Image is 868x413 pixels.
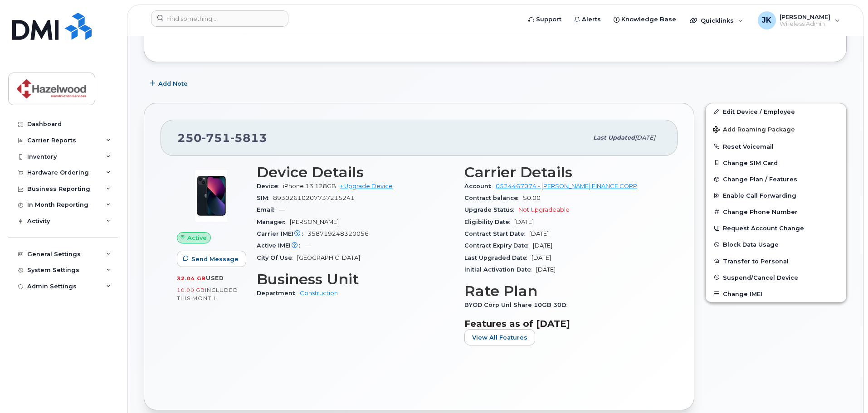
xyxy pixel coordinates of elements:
[706,187,846,204] button: Enable Call Forwarding
[706,204,846,220] button: Change Phone Number
[297,254,360,261] span: [GEOGRAPHIC_DATA]
[177,251,246,267] button: Send Message
[706,103,846,120] a: Edit Device / Employee
[751,11,846,29] div: John Kilsby
[257,164,454,180] h3: Device Details
[305,242,311,249] span: —
[464,266,536,273] span: Initial Activation Date
[257,206,279,213] span: Email
[464,164,661,180] h3: Carrier Details
[621,15,676,24] span: Knowledge Base
[279,206,285,213] span: —
[202,131,230,145] span: 751
[762,15,771,26] span: JK
[464,183,496,189] span: Account
[340,183,393,189] a: + Upgrade Device
[151,10,288,27] input: Find something...
[230,131,267,145] span: 5813
[257,271,454,287] h3: Business Unit
[184,169,239,223] img: image20231002-3703462-1ig824h.jpeg
[713,126,795,135] span: Add Roaming Package
[187,233,207,242] span: Active
[518,206,570,213] span: Not Upgradeable
[464,194,523,201] span: Contract balance
[532,254,551,261] span: [DATE]
[706,269,846,286] button: Suspend/Cancel Device
[568,10,607,29] a: Alerts
[496,183,637,189] a: 0524467074 - [PERSON_NAME] FINANCE CORP
[206,275,224,282] span: used
[257,183,283,189] span: Device
[635,134,655,141] span: [DATE]
[706,155,846,171] button: Change SIM Card
[177,287,205,293] span: 10.00 GB
[536,266,556,273] span: [DATE]
[290,219,339,225] span: [PERSON_NAME]
[593,134,635,141] span: Last updated
[723,192,796,199] span: Enable Call Forwarding
[523,194,541,201] span: $0.00
[257,230,307,237] span: Carrier IMEI
[723,274,798,281] span: Suspend/Cancel Device
[472,333,527,342] span: View All Features
[300,290,338,296] a: Construction
[464,329,535,345] button: View All Features
[257,242,305,249] span: Active IMEI
[464,230,529,237] span: Contract Start Date
[706,236,846,253] button: Block Data Usage
[257,290,300,296] span: Department
[257,219,290,225] span: Manager
[701,17,734,24] span: Quicklinks
[706,220,846,236] button: Request Account Change
[607,10,683,29] a: Knowledge Base
[780,20,830,28] span: Wireless Admin
[706,138,846,155] button: Reset Voicemail
[177,275,206,282] span: 32.04 GB
[144,76,195,92] button: Add Note
[522,10,568,29] a: Support
[529,230,549,237] span: [DATE]
[723,176,797,183] span: Change Plan / Features
[464,318,661,329] h3: Features as of [DATE]
[257,254,297,261] span: City Of Use
[706,171,846,187] button: Change Plan / Features
[780,13,830,20] span: [PERSON_NAME]
[706,286,846,302] button: Change IMEI
[464,283,661,299] h3: Rate Plan
[191,255,239,263] span: Send Message
[464,242,533,249] span: Contract Expiry Date
[706,253,846,269] button: Transfer to Personal
[514,219,534,225] span: [DATE]
[158,79,188,88] span: Add Note
[257,194,273,201] span: SIM
[464,219,514,225] span: Eligibility Date
[464,301,571,308] span: BYOD Corp Unl Share 10GB 30D
[307,230,369,237] span: 358719248320056
[177,131,267,145] span: 250
[464,206,518,213] span: Upgrade Status
[582,15,601,24] span: Alerts
[706,120,846,138] button: Add Roaming Package
[177,287,238,301] span: included this month
[533,242,552,249] span: [DATE]
[273,194,355,201] span: 89302610207737215241
[683,11,750,29] div: Quicklinks
[464,254,532,261] span: Last Upgraded Date
[536,15,561,24] span: Support
[283,183,336,189] span: iPhone 13 128GB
